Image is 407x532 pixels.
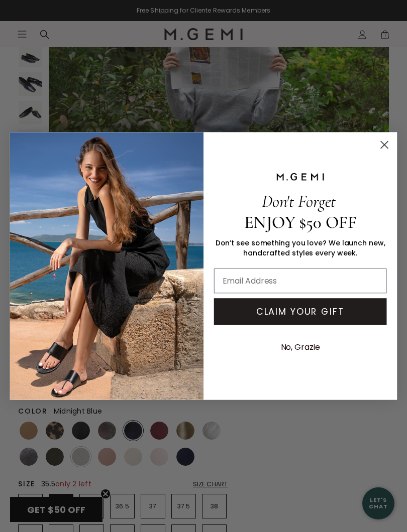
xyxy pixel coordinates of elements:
[216,238,385,258] span: Don’t see something you love? We launch new, handcrafted styles every week.
[244,212,357,232] span: ENJOY $50 OFF
[214,298,387,325] button: CLAIM YOUR GIFT
[276,335,325,359] button: No, Grazie
[275,172,325,181] img: M.GEMI
[214,269,387,293] input: Email Address
[10,132,203,400] img: M.Gemi
[262,191,336,212] span: Don't Forget
[376,136,393,154] button: Close dialog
